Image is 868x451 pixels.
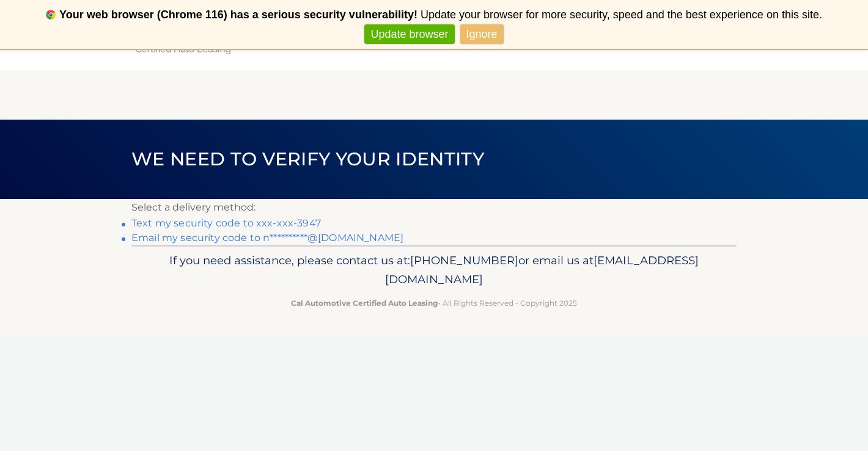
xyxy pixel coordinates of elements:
p: If you need assistance, please contact us at: or email us at [139,251,729,290]
b: Your web browser (Chrome 116) has a serious security vulnerability! [59,9,417,21]
a: Update browser [364,24,454,45]
a: Ignore [460,24,504,45]
span: Update your browser for more security, speed and the best experience on this site. [421,9,822,21]
a: Email my security code to n**********@[DOMAIN_NAME] [131,232,403,244]
a: Text my security code to xxx-xxx-3947 [131,217,321,229]
span: We need to verify your identity [131,148,484,170]
p: - All Rights Reserved - Copyright 2025 [139,297,729,309]
span: [PHONE_NUMBER] [410,253,518,267]
p: Select a delivery method: [131,199,737,216]
strong: Cal Automotive Certified Auto Leasing [291,298,438,308]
